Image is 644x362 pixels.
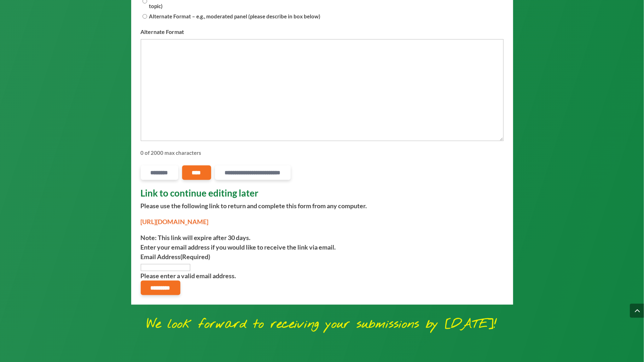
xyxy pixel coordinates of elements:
[141,27,184,36] label: Alternate Format
[181,253,210,261] span: (Required)
[141,253,210,261] label: Email Address
[141,188,504,201] h2: Link to continue editing later
[141,144,504,158] div: 0 of 2000 max characters
[141,233,504,252] p: Note: This link will expire after 30 days. Enter your email address if you would like to receive ...
[149,12,321,21] label: Alternate Format – e.g., moderated panel (please describe in box below)
[141,218,209,226] a: [URL][DOMAIN_NAME]
[141,271,504,281] div: Please enter a valid email address.
[64,314,580,335] p: We look forward to receiving your submissions by [DATE]!
[141,201,504,217] p: Please use the following link to return and complete this form from any computer.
